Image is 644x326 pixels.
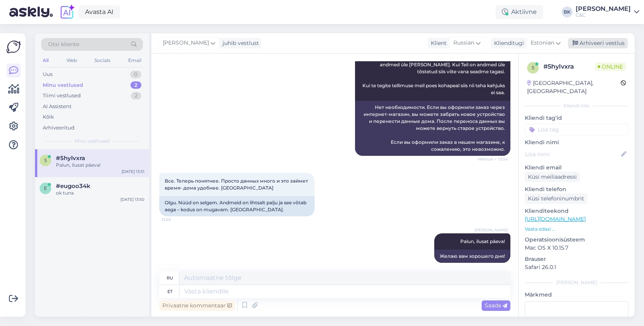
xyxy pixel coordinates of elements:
div: Uus [43,71,52,78]
span: e [44,185,47,191]
span: 13:55 [162,217,191,223]
span: #5hylvxra [56,155,85,162]
a: [URL][DOMAIN_NAME] [525,216,586,223]
span: Online [595,62,626,71]
div: All [41,55,50,66]
p: Safari 26.0.1 [525,263,628,271]
p: Operatsioonisüsteem [525,236,628,244]
div: Minu vestlused [43,81,83,89]
span: Estonian [531,39,554,47]
img: Askly Logo [6,40,21,54]
div: Küsi meiliaadressi [525,172,580,182]
span: [PERSON_NAME] [475,227,508,233]
a: [PERSON_NAME]C&C [576,6,639,18]
p: Kliendi telefon [525,185,628,193]
div: Küsi telefoninumbrit [525,193,587,204]
div: BK [562,7,573,17]
div: et [167,285,172,298]
div: Palun, ilusat päeva! [56,162,144,169]
p: Mac OS X 10.15.7 [525,244,628,252]
div: Arhiveeritud [43,124,75,132]
p: Vaata edasi ... [525,226,628,233]
p: Märkmed [525,291,628,299]
div: 2 [131,92,141,100]
div: 0 [130,71,141,78]
div: AI Assistent [43,103,71,110]
span: [PERSON_NAME] [163,39,209,47]
span: Saada [485,302,507,309]
span: #eugoo34k [56,183,91,190]
input: Lisa tag [525,124,628,135]
img: explore-ai [59,4,75,20]
div: ok tuna [56,190,144,197]
div: Arhiveeri vestlus [568,38,628,48]
span: Russian [453,39,474,47]
div: Socials [93,55,112,66]
div: [DATE] 13:50 [120,197,144,202]
input: Lisa nimi [525,150,620,159]
p: Kliendi nimi [525,138,628,147]
span: Все. Теперь понятнее. Просто данных много и это займет время- дома удобнее. [GEOGRAPHIC_DATA] [165,178,309,191]
div: Privaatne kommentaar [159,300,235,311]
div: Kliendi info [525,102,628,109]
div: [PERSON_NAME] [576,6,631,12]
span: Nähtud ✓ 13:54 [478,156,508,162]
div: Aktiivne [496,5,543,19]
div: Klienditugi [491,39,524,47]
div: ru [167,271,173,285]
div: Web [65,55,78,66]
div: Tiimi vestlused [43,92,81,100]
span: Palun, ilusat päeva! [460,238,505,244]
div: [PERSON_NAME] [525,279,628,286]
div: Olgu. Nüüd on selgem. Andmeid on lihtsalt palju ja see võtab aega – kodus on mugavam. [GEOGRAPHIC... [159,196,315,216]
div: Klient [428,39,447,47]
div: C&C [576,12,631,18]
div: # 5hylvxra [543,62,595,71]
div: 2 [131,81,141,89]
span: Otsi kliente [48,40,79,48]
a: Avasta AI [78,5,120,19]
p: Klienditeekond [525,207,628,215]
div: juhib vestlust [219,39,259,47]
p: Kliendi email [525,164,628,172]
div: Желаю вам хорошего дня! [434,250,510,263]
div: [GEOGRAPHIC_DATA], [GEOGRAPHIC_DATA] [527,79,621,95]
span: Minu vestlused [75,138,110,145]
span: Ei pea. Kui te olete tellimuse teinud läbi veebipoe siis võite enda uuele seadmele järgi minna, n... [362,48,506,95]
div: [DATE] 13:51 [122,169,144,174]
div: Нет необходимости. Если вы оформили заказ через интернет-магазин, вы можете забрать новое устройс... [355,101,510,156]
p: Kliendi tag'id [525,114,628,122]
div: Email [127,55,143,66]
div: Kõik [43,113,54,121]
span: 13:55 [479,263,508,269]
span: 5 [532,65,534,71]
p: Brauser [525,255,628,263]
span: 5 [44,157,47,163]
